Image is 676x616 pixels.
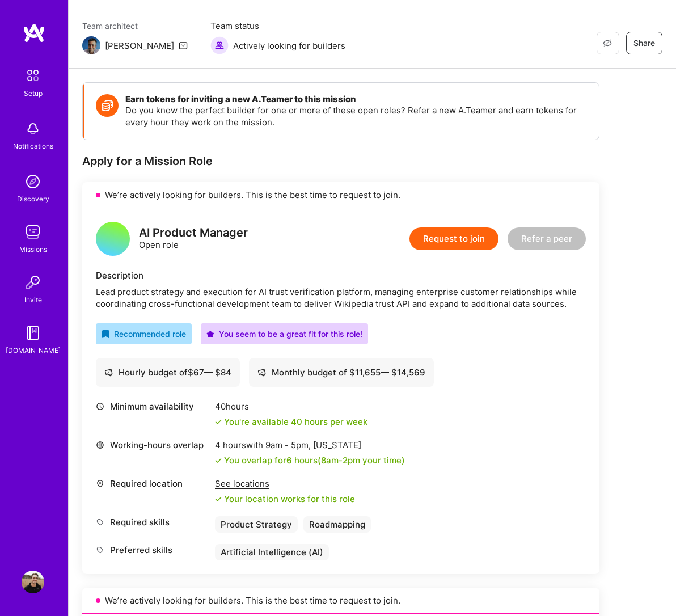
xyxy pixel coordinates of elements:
[19,243,47,255] div: Missions
[96,546,104,554] i: icon Tag
[215,419,222,425] i: icon Check
[22,571,44,593] img: User Avatar
[210,36,229,54] img: Actively looking for builders
[82,182,599,208] div: We’re actively looking for builders. This is the best time to request to join.
[257,366,425,378] div: Monthly budget of $ 11,655 — $ 14,569
[125,94,588,104] h4: Earn tokens for inviting a new A.Teamer to this mission
[321,455,360,466] span: 8am - 2pm
[22,117,44,140] img: bell
[215,493,355,505] div: Your location works for this role
[139,227,248,251] div: Open role
[96,516,209,528] div: Required skills
[215,416,367,428] div: You're available 40 hours per week
[6,344,61,356] div: [DOMAIN_NAME]
[215,439,405,451] div: 4 hours with [US_STATE]
[13,140,53,152] div: Notifications
[263,440,313,450] span: 9am - 5pm ,
[233,40,345,52] span: Actively looking for builders
[22,221,44,243] img: teamwork
[206,330,214,338] i: icon PurpleStar
[82,588,599,614] div: We’re actively looking for builders. This is the best time to request to join.
[102,328,186,340] div: Recommended role
[82,36,100,54] img: Team Architect
[224,454,405,466] div: You overlap for 6 hours ( your time)
[96,518,104,526] i: icon Tag
[257,368,266,377] i: icon Cash
[125,104,588,128] p: Do you know the perfect builder for one or more of these open roles? Refer a new A.Teamer and ear...
[215,478,355,490] div: See locations
[215,496,222,503] i: icon Check
[96,94,119,117] img: Token icon
[96,544,209,556] div: Preferred skills
[22,271,44,294] img: Invite
[633,37,655,49] span: Share
[508,227,586,250] button: Refer a peer
[409,227,498,250] button: Request to join
[82,20,188,32] span: Team architect
[22,322,44,344] img: guide book
[96,439,209,451] div: Working-hours overlap
[215,457,222,464] i: icon Check
[96,441,104,449] i: icon World
[210,20,345,32] span: Team status
[82,154,599,168] div: Apply for a Mission Role
[139,227,248,239] div: AI Product Manager
[96,400,209,412] div: Minimum availability
[96,479,104,488] i: icon Location
[104,368,113,377] i: icon Cash
[206,328,362,340] div: You seem to be a great fit for this role!
[179,41,188,50] i: icon Mail
[96,478,209,490] div: Required location
[215,544,329,560] div: Artificial Intelligence (AI)
[96,286,586,310] div: Lead product strategy and execution for AI trust verification platform, managing enterprise custo...
[215,516,298,533] div: Product Strategy
[96,269,586,281] div: Description
[24,87,43,99] div: Setup
[303,516,371,533] div: Roadmapping
[104,366,231,378] div: Hourly budget of $ 67 — $ 84
[215,400,367,412] div: 40 hours
[17,193,49,205] div: Discovery
[24,294,42,306] div: Invite
[105,40,174,52] div: [PERSON_NAME]
[21,64,45,87] img: setup
[22,170,44,193] img: discovery
[23,23,45,43] img: logo
[96,402,104,411] i: icon Clock
[626,32,662,54] button: Share
[603,39,612,48] i: icon EyeClosed
[102,330,109,338] i: icon RecommendedBadge
[19,571,47,593] a: User Avatar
